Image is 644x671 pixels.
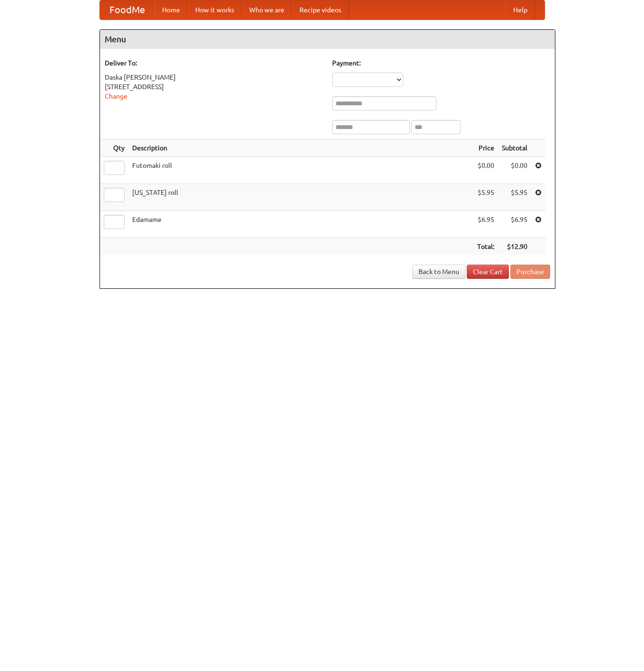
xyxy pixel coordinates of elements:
[128,184,473,211] td: [US_STATE] roll
[498,157,531,184] td: $0.00
[105,82,323,92] div: [STREET_ADDRESS]
[498,238,531,256] th: $12.90
[473,139,498,157] th: Price
[473,157,498,184] td: $0.00
[292,0,349,19] a: Recipe videos
[498,211,531,238] td: $6.95
[506,0,535,19] a: Help
[105,73,323,82] div: Daska [PERSON_NAME]
[332,58,550,68] h5: Payment:
[498,184,531,211] td: $5.95
[467,265,509,279] a: Clear Cart
[154,0,188,19] a: Home
[100,30,555,49] h4: Menu
[498,139,531,157] th: Subtotal
[473,184,498,211] td: $5.95
[128,139,473,157] th: Description
[128,211,473,238] td: Edamame
[510,265,550,279] button: Purchase
[105,58,323,68] h5: Deliver To:
[412,265,465,279] a: Back to Menu
[100,139,128,157] th: Qty
[242,0,292,19] a: Who we are
[105,92,127,100] a: Change
[473,211,498,238] td: $6.95
[128,157,473,184] td: Futomaki roll
[188,0,242,19] a: How it works
[100,0,154,19] a: FoodMe
[473,238,498,256] th: Total:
